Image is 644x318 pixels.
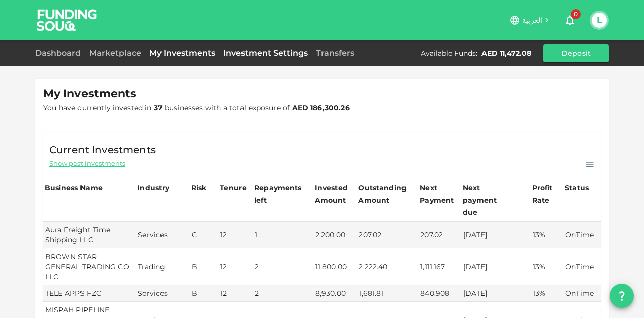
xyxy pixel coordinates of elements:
strong: AED 186,300.26 [292,103,350,112]
td: OnTime [563,285,601,302]
td: 13% [531,222,563,248]
a: My Investments [145,48,219,58]
td: 12 [218,222,253,248]
a: Dashboard [35,48,85,58]
td: 207.02 [357,222,418,248]
span: My Investments [43,87,136,101]
button: 0 [559,10,580,30]
td: B [190,285,219,302]
div: Business Name [45,182,103,194]
div: Next Payment [420,182,459,206]
td: 12 [218,248,253,285]
div: Status [565,182,590,194]
div: Profit Rate [532,182,561,206]
div: Risk [191,182,211,194]
div: Available Funds : [421,48,477,58]
div: Tenure [220,182,247,194]
td: 840.908 [418,285,461,302]
td: Trading [136,248,190,285]
td: C [190,222,219,248]
button: question [610,284,634,308]
td: B [190,248,219,285]
div: Outstanding Amount [358,182,409,206]
td: 207.02 [418,222,461,248]
td: OnTime [563,222,601,248]
td: 2 [253,285,313,302]
td: [DATE] [461,222,531,248]
div: Next payment due [463,182,513,218]
button: Deposit [543,44,609,62]
span: You have currently invested in businesses with a total exposure of [43,103,350,112]
td: 12 [218,285,253,302]
td: 8,930.00 [313,285,357,302]
span: العربية [522,16,542,25]
span: Show past investments [49,159,125,168]
td: 11,800.00 [313,248,357,285]
a: Transfers [312,48,358,58]
a: Marketplace [85,48,145,58]
td: 13% [531,285,563,302]
td: 1,681.81 [357,285,418,302]
td: BROWN STAR GENERAL TRADING CO LLC [43,248,136,285]
td: [DATE] [461,248,531,285]
td: Aura Freight Time Shipping LLC [43,222,136,248]
td: 2,222.40 [357,248,418,285]
a: Investment Settings [219,48,312,58]
td: 2,200.00 [313,222,357,248]
td: 1,111.167 [418,248,461,285]
td: TELE APPS FZC [43,285,136,302]
td: 2 [253,248,313,285]
div: Repayments left [254,182,304,206]
span: 0 [571,9,581,19]
span: Current Investments [49,142,156,158]
div: Industry [137,182,169,194]
td: OnTime [563,248,601,285]
td: 1 [253,222,313,248]
strong: 37 [154,103,163,112]
td: Services [136,285,190,302]
div: Invested Amount [315,182,356,206]
td: [DATE] [461,285,531,302]
td: 13% [531,248,563,285]
td: Services [136,222,190,248]
button: L [592,13,607,28]
div: AED 11,472.08 [481,48,531,58]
